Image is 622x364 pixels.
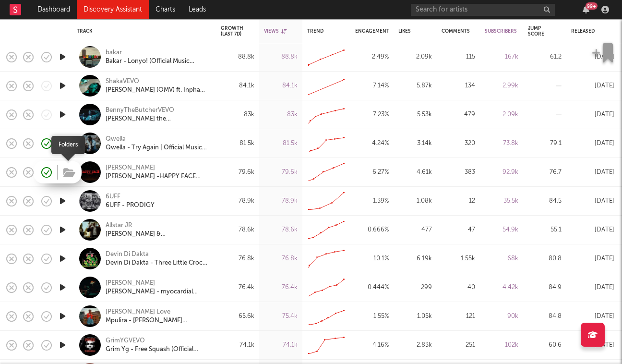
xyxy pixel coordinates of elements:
div: 83k [221,109,254,121]
a: Bakar - Lonyo! (Official Music Video) [106,57,209,66]
div: [DATE] [571,138,614,149]
div: 6UFF [106,193,120,201]
div: 6.27 % [355,167,389,178]
a: BennyTheButcherVEVO[PERSON_NAME] the [PERSON_NAME] Made-It - Told You So (Official Video) [106,106,209,123]
div: 10.1 % [355,253,389,265]
div: 76.4k [221,282,254,293]
div: 76.4k [264,282,298,293]
div: 55.1 [528,224,562,236]
div: 84.1k [221,80,254,92]
div: 299 [398,282,432,293]
a: GrimYGVEVO [106,337,145,345]
div: 383 [442,167,475,178]
div: Views [264,28,287,34]
div: [DATE] [571,340,614,351]
div: 1.55 % [355,311,389,322]
div: Engagement [355,28,389,34]
a: ShakaVEVO[PERSON_NAME] (OMV) ft. Inpha Reblitive [106,77,209,95]
a: bakar [106,49,122,57]
div: 0.444 % [355,282,389,293]
div: 1.08k [398,195,432,207]
div: 7.23 % [355,109,389,121]
div: [DATE] [571,51,614,63]
a: Allstar JR [106,221,132,230]
div: 78.9k [264,195,298,207]
div: 4.42k [485,282,518,293]
div: Trend [307,28,341,34]
div: 61.2 [528,51,562,63]
div: 99 + [586,2,598,10]
div: 6.19k [398,253,432,265]
div: 2.99k [485,80,518,92]
button: 99+ [583,6,589,13]
div: [DATE] [571,253,614,265]
div: BennyTheButcherVEVO [106,106,209,115]
div: 167k [485,51,518,63]
div: 68k [485,253,518,265]
div: [DATE] [571,167,614,178]
div: 134 [442,80,475,92]
div: 5.87k [398,80,432,92]
div: 78.9k [221,195,254,207]
a: [PERSON_NAME] & [PERSON_NAME] Life Raj - Like This (Official Video) [106,230,209,239]
a: [PERSON_NAME] [106,279,155,288]
div: 92.9k [485,167,518,178]
a: [PERSON_NAME] - myocardial (Official Music Video) [106,288,209,296]
div: 76.7 [528,167,562,178]
div: 4.61k [398,167,432,178]
div: [DATE] [571,311,614,322]
div: 79.6k [264,167,298,178]
div: 1.55k [442,253,475,265]
div: 74.1k [264,340,298,351]
div: 5.53k [398,109,432,121]
div: 320 [442,138,475,149]
div: 88.8k [221,51,254,63]
div: 76.8k [221,253,254,265]
a: Qwella [106,135,126,144]
div: Likes [398,28,418,34]
div: 0.666 % [355,224,389,236]
div: 121 [442,311,475,322]
a: [PERSON_NAME] -HAPPY FACE (Official Music Video) [106,172,209,181]
div: 60.6 [528,340,562,351]
a: Mpulira - [PERSON_NAME] (VISUALIZER) [106,316,209,325]
div: 115 [442,51,475,63]
a: [PERSON_NAME] Love [106,308,170,316]
div: [DATE] [571,282,614,293]
div: 7.14 % [355,80,389,92]
div: 251 [442,340,475,351]
div: [PERSON_NAME] [106,164,155,172]
div: 102k [485,340,518,351]
div: 4.16 % [355,340,389,351]
a: Qwella - Try Again | Official Music Video| [106,144,209,152]
div: 2.83k [398,340,432,351]
div: 73.8k [485,138,518,149]
div: 83k [264,109,298,121]
div: 74.1k [221,340,254,351]
div: 78.6k [264,224,298,236]
div: 75.4k [264,311,298,322]
div: 2.49 % [355,51,389,63]
div: 84.9 [528,282,562,293]
div: 12 [442,195,475,207]
a: 6UFF - PRODIGY [106,201,155,210]
div: 40 [442,282,475,293]
div: 2.09k [398,51,432,63]
div: [DATE] [571,224,614,236]
a: Devin Di Dakta [106,250,149,259]
a: Grim Yg - Free Squash (Official Audio Video) [106,345,209,354]
div: 4.24 % [355,138,389,149]
div: 84.1k [264,80,298,92]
